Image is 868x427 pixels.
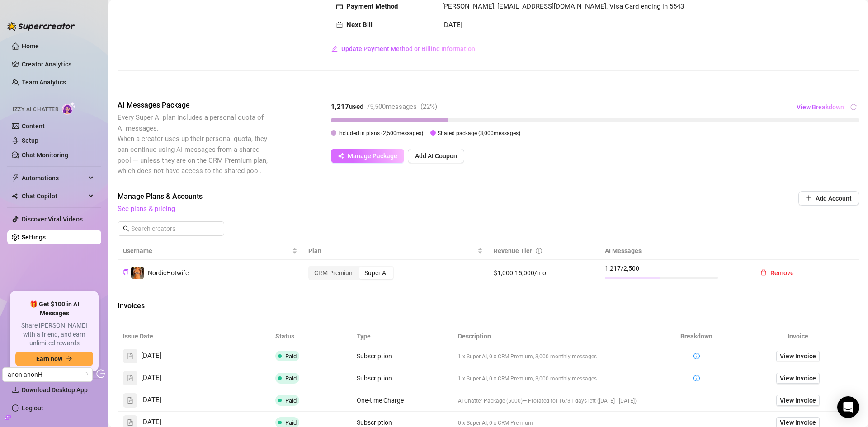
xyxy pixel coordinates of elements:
[309,267,359,279] div: CRM Premium
[5,414,11,421] span: build
[776,373,820,384] a: View Invoice
[331,149,404,163] button: Manage Package
[127,419,133,426] span: file-text
[605,263,742,273] span: 1,217 / 2,500
[415,152,457,160] span: Add AI Coupon
[13,105,58,114] span: Izzy AI Chatter
[118,113,268,175] span: Every Super AI plan includes a personal quota of AI messages. When a creator uses up their person...
[303,242,488,260] th: Plan
[285,375,297,382] span: Paid
[458,420,533,426] span: 0 x Super AI, 0 x CRM Premium
[123,269,129,276] button: Copy Creator ID
[8,368,87,381] span: anon anonH
[776,351,820,361] a: View Invoice
[737,328,859,345] th: Invoice
[118,100,269,111] span: AI Messages Package
[141,351,161,361] span: [DATE]
[760,269,767,276] span: delete
[442,2,684,10] span: [PERSON_NAME], [EMAIL_ADDRESS][DOMAIN_NAME], Visa Card ending in 5543
[22,189,86,203] span: Chat Copilot
[336,4,343,10] span: credit-card
[453,345,656,367] td: 1 x Super AI, 0 x CRM Premium, 3,000 monthly messages
[798,191,859,206] button: Add Account
[308,246,476,256] span: Plan
[341,45,475,52] span: Update Payment Method or Billing Information
[693,375,700,381] span: info-circle
[12,386,19,394] span: download
[346,2,398,10] strong: Payment Method
[408,149,464,163] button: Add AI Coupon
[127,353,133,359] span: file-text
[850,104,857,110] span: reload
[458,398,523,404] span: AI Chatter Package (5000)
[367,103,417,111] span: / 5,500 messages
[357,419,392,426] span: Subscription
[442,21,462,29] span: [DATE]
[118,242,303,260] th: Username
[357,352,392,360] span: Subscription
[22,79,66,86] a: Team Analytics
[331,103,363,111] strong: 1,217 used
[118,328,270,345] th: Issue Date
[131,224,212,234] input: Search creators
[123,269,129,275] span: copy
[15,321,93,348] span: Share [PERSON_NAME] with a friend, and earn unlimited rewards
[780,373,816,383] span: View Invoice
[22,57,94,71] a: Creator Analytics
[270,328,351,345] th: Status
[141,395,161,406] span: [DATE]
[15,300,93,318] span: 🎁 Get $100 in AI Messages
[66,356,72,362] span: arrow-right
[22,122,45,130] a: Content
[15,352,93,366] button: Earn nowarrow-right
[308,266,394,280] div: segmented control
[357,397,404,404] span: One-time Charge
[458,353,597,360] span: 1 x Super AI, 0 x CRM Premium, 3,000 monthly messages
[331,46,338,52] span: edit
[796,100,844,114] button: View Breakdown
[22,234,46,241] a: Settings
[599,242,748,260] th: AI Messages
[22,171,86,185] span: Automations
[36,355,62,362] span: Earn now
[536,248,542,254] span: info-circle
[118,205,175,213] a: See plans & pricing
[780,351,816,361] span: View Invoice
[806,195,812,201] span: plus
[141,373,161,384] span: [DATE]
[656,328,737,345] th: Breakdown
[118,191,737,202] span: Manage Plans & Accounts
[148,269,189,277] span: NordicHotwife
[359,267,393,279] div: Super AI
[285,353,297,360] span: Paid
[797,103,844,111] span: View Breakdown
[22,216,83,223] a: Discover Viral Videos
[453,367,656,389] td: 1 x Super AI, 0 x CRM Premium, 3,000 monthly messages
[127,375,133,381] span: file-text
[453,328,656,345] th: Description
[81,371,88,378] span: loading
[22,137,38,144] a: Setup
[118,300,269,311] span: Invoices
[357,375,392,382] span: Subscription
[12,193,18,199] img: Chat Copilot
[22,42,39,50] a: Home
[22,151,68,159] a: Chat Monitoring
[123,246,290,256] span: Username
[338,130,423,136] span: Included in plans ( 2,500 messages)
[837,396,859,418] div: Open Intercom Messenger
[420,103,437,111] span: ( 22 %)
[438,130,520,136] span: Shared package ( 3,000 messages)
[331,42,476,56] button: Update Payment Method or Billing Information
[348,152,397,160] span: Manage Package
[127,397,133,404] span: file-text
[770,269,794,277] span: Remove
[776,395,820,406] a: View Invoice
[123,225,129,232] span: search
[62,102,76,115] img: AI Chatter
[7,22,75,31] img: logo-BBDzfeDw.svg
[780,395,816,405] span: View Invoice
[346,21,373,29] strong: Next Bill
[523,398,637,404] span: — Prorated for 16/31 days left ([DATE] - [DATE])
[488,260,599,286] td: $1,000-15,000/mo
